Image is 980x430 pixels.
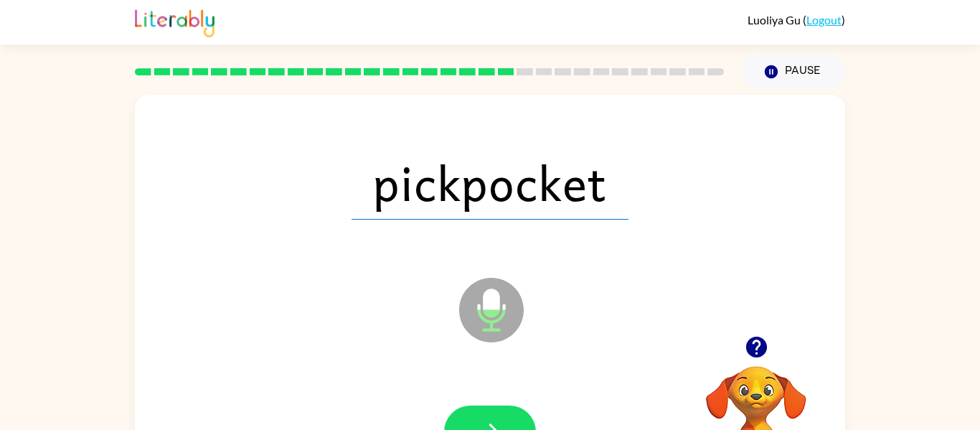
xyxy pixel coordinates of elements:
[135,6,215,37] img: Literably
[352,145,628,220] span: pickpocket
[806,13,842,27] a: Logout
[741,55,845,88] button: Pause
[748,13,845,27] div: ( )
[748,13,803,27] span: Luoliya Gu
